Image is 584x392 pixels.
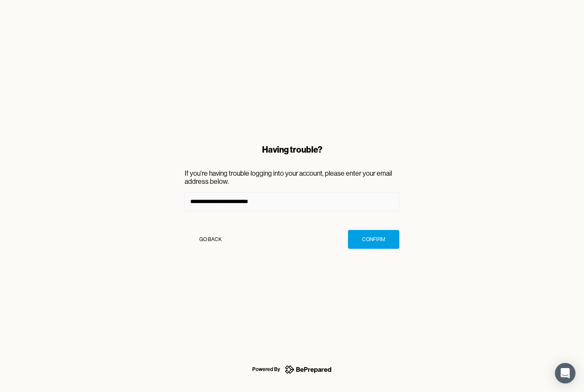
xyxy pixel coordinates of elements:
button: Confirm [348,230,399,249]
div: Go Back [199,235,222,244]
div: Open Intercom Messenger [555,363,575,383]
div: Having trouble? [185,144,399,156]
div: Powered By [252,364,280,374]
p: If you're having trouble logging into your account, please enter your email address below. [185,169,399,186]
button: Go Back [185,230,236,249]
div: Confirm [362,235,385,244]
